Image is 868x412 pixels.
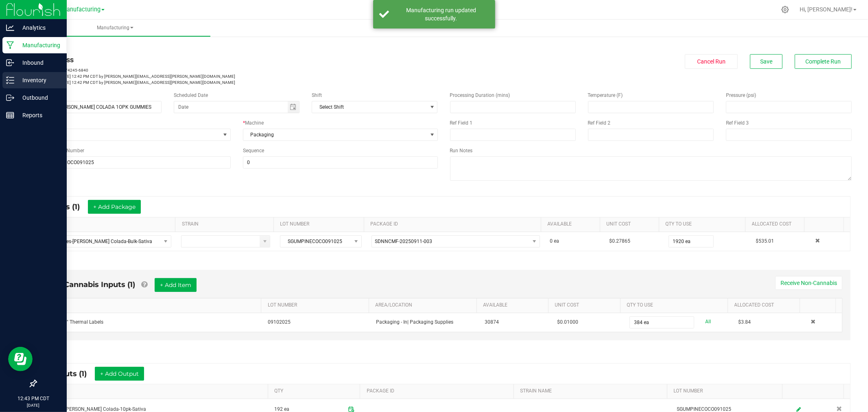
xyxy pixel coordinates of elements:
a: Allocated CostSortable [735,302,797,309]
a: QTYSortable [274,388,357,394]
a: QTY TO USESortable [627,302,725,309]
span: Hi, [PERSON_NAME]! [800,6,853,13]
button: Save [750,54,783,69]
span: Ref Field 2 [588,120,611,126]
span: ea [554,238,559,244]
a: QTY TO USESortable [665,221,742,228]
p: [DATE] 12:42 PM CDT by [PERSON_NAME][EMAIL_ADDRESS][PERSON_NAME][DOMAIN_NAME] [36,79,438,85]
span: $3.84 [738,319,751,325]
p: Inventory [14,75,63,85]
input: Date [174,101,287,113]
span: Run Notes [450,148,473,153]
span: Packaging [36,129,220,140]
span: NO DATA FOUND [42,235,171,248]
span: Temperature (F) [588,92,623,98]
a: AVAILABLESortable [483,302,545,309]
inline-svg: Reports [6,111,14,119]
a: LOT NUMBERSortable [280,221,361,228]
span: Select Shift [312,101,427,113]
span: Machine [245,120,264,126]
span: $0.01000 [557,319,578,325]
inline-svg: Manufacturing [6,41,14,49]
a: PACKAGE IDSortable [370,221,538,228]
span: $535.01 [756,238,774,244]
span: Shift [312,92,322,98]
span: Non-Cannabis Inputs (1) [45,280,135,289]
p: MP-20250924174245-6840 [36,67,438,73]
a: Unit CostSortable [606,221,656,228]
a: Sortable [806,302,833,309]
inline-svg: Analytics [6,24,14,32]
button: + Add Output [95,367,144,381]
iframe: Resource center [8,347,33,371]
a: Allocated CostSortable [752,221,801,228]
a: LOT NUMBERSortable [673,388,779,394]
span: $0.27865 [609,238,630,244]
span: Packaging [243,129,427,140]
a: Add Non-Cannabis items that were also consumed in the run (e.g. gloves and packaging); Also add N... [141,280,147,289]
div: In Progress [36,54,438,65]
span: Inputs (1) [46,202,88,211]
span: NO DATA FOUND [312,101,437,113]
a: AVAILABLESortable [547,221,597,228]
button: Cancel Run [685,54,738,69]
inline-svg: Inventory [6,76,14,84]
span: Scheduled Date [174,92,208,98]
a: ITEMSortable [52,302,258,309]
a: All [706,316,711,327]
span: 0 [550,238,553,244]
button: Complete Run [795,54,852,69]
div: Manage settings [780,6,790,13]
span: Ref Field 1 [450,120,473,126]
span: Manufacturing [61,6,101,13]
div: Manufacturing run updated successfully. [394,6,489,22]
a: STRAIN NAMESortable [520,388,664,394]
a: Sortable [789,388,840,394]
span: SDNNCMF-20250911-003 [375,239,433,244]
span: Gummies-[PERSON_NAME] Colada-Bulk-Sativa [43,236,161,247]
span: Toggle calendar [288,101,300,113]
a: Manufacturing [20,20,210,37]
a: ITEMSortable [44,221,172,228]
p: Analytics [14,23,63,33]
span: Sequence [243,148,264,153]
button: + Add Item [155,278,197,292]
p: Inbound [14,58,63,68]
a: AREA/LOCATIONSortable [375,302,473,309]
inline-svg: Inbound [6,59,14,67]
span: 30874 [485,319,499,325]
a: Sortable [811,221,841,228]
span: 09102025 [268,319,291,325]
p: 12:43 PM CDT [4,395,63,402]
button: Receive Non-Cannabis [775,276,842,290]
span: Manufacturing [20,24,210,31]
a: STRAINSortable [182,221,271,228]
p: [DATE] 12:42 PM CDT by [PERSON_NAME][EMAIL_ADDRESS][PERSON_NAME][DOMAIN_NAME] [36,73,438,79]
a: PACKAGE IDSortable [367,388,511,394]
span: Pressure (psi) [726,92,756,98]
span: Ref Field 3 [726,120,749,126]
span: 1.5" x 1" Thermal Labels [50,319,103,325]
inline-svg: Outbound [6,94,14,102]
span: Processing Duration (mins) [450,92,510,98]
span: Complete Run [806,58,841,65]
a: ITEMSortable [44,388,265,394]
span: Cancel Run [697,58,726,65]
span: Outputs (1) [46,369,95,378]
a: Unit CostSortable [555,302,617,309]
a: LOT NUMBERSortable [268,302,366,309]
span: NO DATA FOUND [372,235,540,248]
p: Reports [14,110,63,120]
span: Packaging - In [376,319,454,325]
span: Save [760,58,772,65]
span: | Packaging Supplies [408,319,454,325]
p: Outbound [14,93,63,103]
p: Manufacturing [14,40,63,50]
button: + Add Package [88,200,141,214]
p: [DATE] [4,402,63,408]
span: SGUMPINECOCO091025 [280,236,351,247]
